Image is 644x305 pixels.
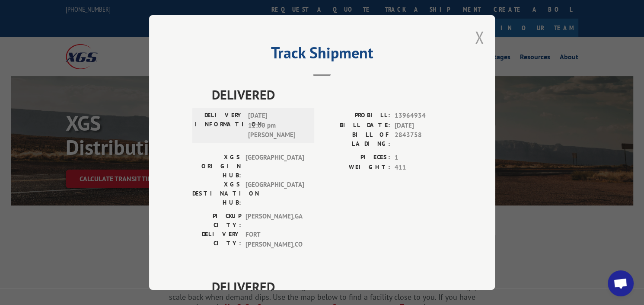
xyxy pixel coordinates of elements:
[245,153,304,180] span: [GEOGRAPHIC_DATA]
[192,230,241,249] label: DELIVERY CITY:
[322,163,390,173] label: WEIGHT:
[395,153,452,163] span: 1
[322,130,390,148] label: BILL OF LADING:
[192,153,241,180] label: XGS ORIGIN HUB:
[395,163,452,173] span: 411
[322,111,390,121] label: PROBILL:
[395,111,452,121] span: 13964934
[192,212,241,230] label: PICKUP CITY:
[248,111,306,140] span: [DATE] 12:00 pm [PERSON_NAME]
[245,230,304,249] span: FORT [PERSON_NAME] , CO
[212,85,452,104] span: DELIVERED
[395,130,452,148] span: 2843758
[245,212,304,230] span: [PERSON_NAME] , GA
[195,111,244,140] label: DELIVERY INFORMATION:
[192,180,241,207] label: XGS DESTINATION HUB:
[608,270,634,296] a: Open chat
[245,180,304,207] span: [GEOGRAPHIC_DATA]
[322,121,390,131] label: BILL DATE:
[212,277,452,296] span: DELIVERED
[192,47,452,63] h2: Track Shipment
[395,121,452,131] span: [DATE]
[475,26,484,49] button: Close modal
[322,153,390,163] label: PIECES:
